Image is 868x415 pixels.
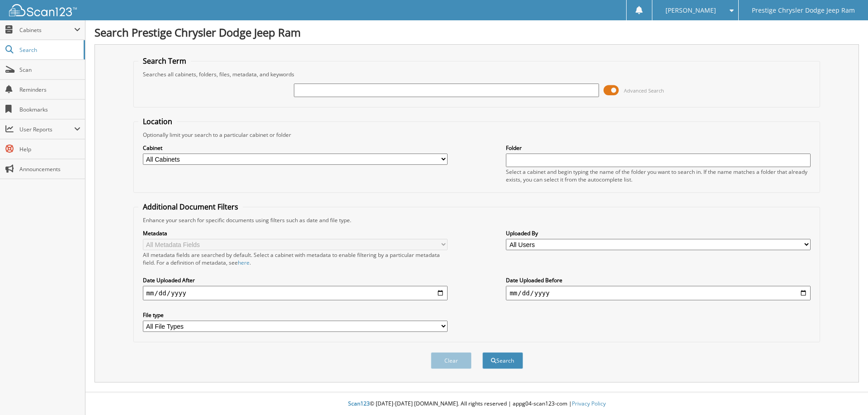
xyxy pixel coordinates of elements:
[506,168,811,183] div: Select a cabinet and begin typing the name of the folder you want to search in. If the name match...
[506,144,811,152] label: Folder
[9,4,77,16] img: scan123-logo-white.svg
[94,25,859,40] h1: Search Prestige Chrysler Dodge Jeep Ram
[624,87,664,94] span: Advanced Search
[19,86,80,93] span: Reminders
[138,216,816,224] div: Enhance your search for specific documents using filters such as date and file type.
[506,286,811,300] input: end
[85,393,868,415] div: © [DATE]-[DATE] [DOMAIN_NAME]. All rights reserved | appg04-scan123-com |
[19,145,80,153] span: Help
[19,165,80,173] span: Announcements
[19,106,80,113] span: Bookmarks
[138,131,816,139] div: Optionally limit your search to a particular cabinet or folder
[506,276,811,284] label: Date Uploaded Before
[752,8,855,13] span: Prestige Chrysler Dodge Jeep Ram
[143,286,448,300] input: start
[143,276,448,284] label: Date Uploaded After
[19,126,74,133] span: User Reports
[143,229,448,237] label: Metadata
[431,352,472,369] button: Clear
[19,26,74,34] span: Cabinets
[348,400,370,407] span: Scan123
[482,352,523,369] button: Search
[138,117,177,126] legend: Location
[143,311,448,319] label: File type
[572,400,606,407] a: Privacy Policy
[238,259,250,266] a: here
[506,229,811,237] label: Uploaded By
[19,66,80,74] span: Scan
[665,8,716,13] span: [PERSON_NAME]
[143,144,448,152] label: Cabinet
[138,202,243,212] legend: Additional Document Filters
[143,251,448,266] div: All metadata fields are searched by default. Select a cabinet with metadata to enable filtering b...
[19,46,79,54] span: Search
[138,70,816,78] div: Searches all cabinets, folders, files, metadata, and keywords
[138,56,191,66] legend: Search Term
